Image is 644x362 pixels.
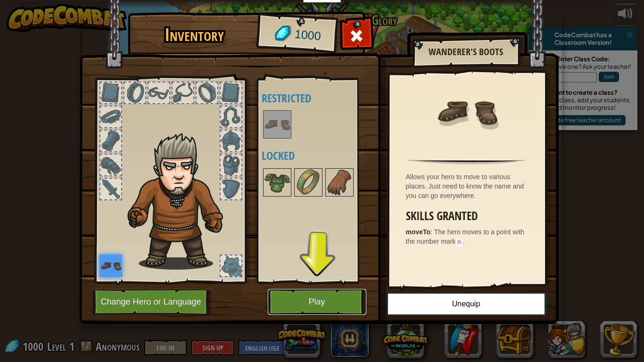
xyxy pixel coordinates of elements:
[99,255,122,277] img: portrait.png
[264,111,290,138] img: portrait.png
[123,132,239,270] img: hair_m2.png
[264,169,290,196] img: portrait.png
[268,289,366,315] button: Play
[406,228,525,245] span: The hero moves to a point with the number mark .
[406,172,533,200] div: Allows your hero to move to various places. Just need to know the name and you can go everywhere.
[430,228,434,236] span: :
[406,210,533,222] h3: Skills Granted
[406,228,431,236] strong: moveTo
[92,289,212,315] button: Change Hero or Language
[436,81,497,142] img: portrait.png
[262,92,373,104] h4: Restricted
[262,149,373,162] h4: Locked
[421,47,510,57] h2: Wanderer's Boots
[408,159,525,165] img: hr.png
[326,169,353,196] img: portrait.png
[455,238,463,247] code: n
[295,169,322,196] img: portrait.png
[294,26,322,45] span: 1000
[134,25,255,45] h1: Inventory
[387,292,546,316] button: Unequip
